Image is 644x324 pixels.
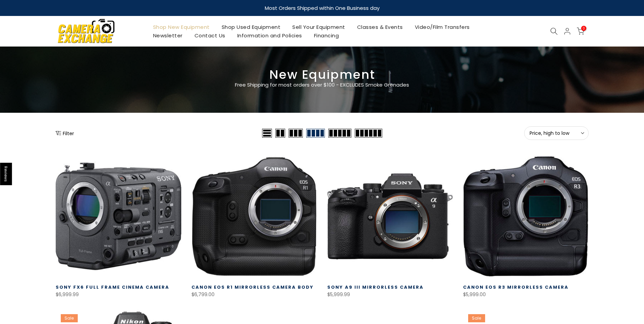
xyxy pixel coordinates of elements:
a: Contact Us [188,31,231,40]
div: $5,999.99 [327,290,453,299]
a: Information and Policies [231,31,308,40]
a: Shop Used Equipment [216,23,287,31]
span: Price, high to low [530,130,583,136]
a: Financing [308,31,345,40]
div: $6,799.00 [191,290,317,299]
p: Free Shipping for most orders over $100 - EXCLUDES Smoke Grenades [195,81,449,89]
a: Sony a9 III Mirrorless Camera [327,284,424,290]
button: Price, high to low [524,126,589,140]
a: Video/Film Transfers [409,23,476,31]
a: Newsletter [147,31,188,40]
h3: New Equipment [56,70,589,79]
a: Sony FX6 Full Frame Cinema Camera [56,284,169,290]
a: Shop New Equipment [147,23,216,31]
a: Sell Your Equipment [287,23,351,31]
span: 0 [581,26,586,31]
a: Canon EOS R1 Mirrorless Camera Body [191,284,314,290]
a: 0 [577,28,584,35]
div: $5,999.00 [463,290,589,299]
a: Classes & Events [351,23,409,31]
a: Canon EOS R3 Mirrorless Camera [463,284,569,290]
strong: Most Orders Shipped within One Business day [265,4,380,12]
div: $6,999.99 [56,290,181,299]
button: Show filters [56,130,74,137]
